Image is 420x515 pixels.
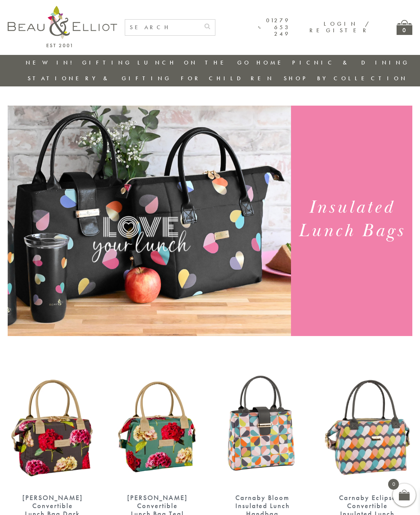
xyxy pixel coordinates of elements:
[258,17,290,37] a: 01279 653 249
[137,59,251,66] a: Lunch On The Go
[297,196,407,243] h1: Insulated Lunch Bags
[309,20,370,34] a: Login / Register
[8,371,98,486] img: Sarah Kelleher Lunch Bag Dark Stone
[256,59,287,66] a: Home
[292,59,410,66] a: Picnic & Dining
[284,75,408,82] a: Shop by collection
[82,59,132,66] a: Gifting
[181,75,274,82] a: For Children
[218,371,308,486] img: Carnaby Bloom Insulated Lunch Handbag
[323,371,413,486] img: Carnaby eclipse convertible lunch bag
[113,371,203,486] img: Sarah Kelleher convertible lunch bag teal
[26,59,77,66] a: New in!
[8,6,117,47] img: logo
[397,20,412,35] a: 0
[28,75,172,82] a: Stationery & Gifting
[125,20,200,35] input: SEARCH
[388,479,399,490] span: 0
[8,106,291,336] img: Emily Heart Set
